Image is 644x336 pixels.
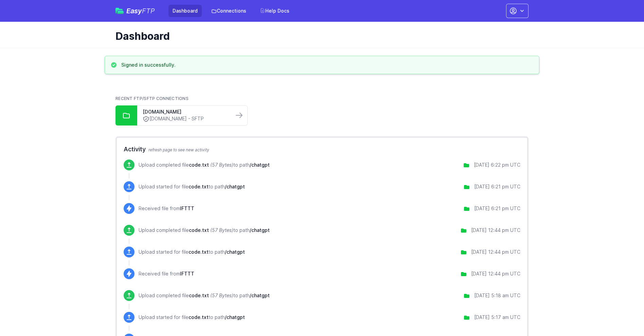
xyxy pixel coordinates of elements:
[189,184,209,189] span: code.txt
[142,7,155,15] span: FTP
[139,227,270,234] p: Upload completed file to path
[210,162,233,168] i: (57 Bytes)
[250,292,270,298] span: /chatgpt
[210,227,233,233] i: (57 Bytes)
[139,314,245,321] p: Upload started for file to path
[471,249,520,255] div: [DATE] 12:44 pm UTC
[143,108,228,115] a: [DOMAIN_NAME]
[115,8,124,14] img: easyftp_logo.png
[180,205,194,211] span: IFTTT
[474,292,520,299] div: [DATE] 5:18 am UTC
[124,145,520,154] h2: Activity
[139,292,270,299] p: Upload completed file to path
[225,184,245,189] span: /chatgpt
[139,162,270,168] p: Upload completed file to path
[210,292,233,298] i: (57 Bytes)
[474,314,520,321] div: [DATE] 5:17 am UTC
[474,162,520,168] div: [DATE] 6:22 pm UTC
[471,227,520,234] div: [DATE] 12:44 pm UTC
[148,147,209,152] span: refresh page to see new activity
[189,292,209,298] span: code.txt
[115,7,155,14] a: EasyFTP
[250,227,270,233] span: /chatgpt
[474,183,520,190] div: [DATE] 6:21 pm UTC
[256,5,293,17] a: Help Docs
[139,249,245,255] p: Upload started for file to path
[471,270,520,277] div: [DATE] 12:44 pm UTC
[143,115,228,122] a: [DOMAIN_NAME] - SFTP
[189,227,209,233] span: code.txt
[250,162,270,168] span: /chatgpt
[189,162,209,168] span: code.txt
[139,205,194,212] p: Received file from
[139,183,245,190] p: Upload started for file to path
[168,5,202,17] a: Dashboard
[180,271,194,276] span: IFTTT
[115,96,529,101] h2: Recent FTP/SFTP Connections
[139,270,194,277] p: Received file from
[225,314,245,320] span: /chatgpt
[126,7,155,14] span: Easy
[189,314,209,320] span: code.txt
[225,249,245,255] span: /chatgpt
[207,5,250,17] a: Connections
[189,249,209,255] span: code.txt
[474,205,520,212] div: [DATE] 6:21 pm UTC
[115,30,523,42] h1: Dashboard
[121,62,176,68] h3: Signed in successfully.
